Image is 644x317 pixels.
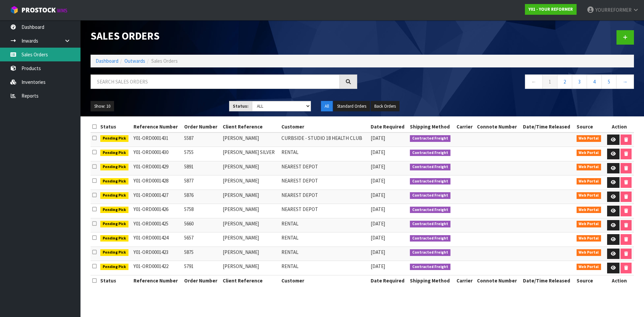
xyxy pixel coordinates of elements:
td: Y01-ORD0001431 [132,133,182,147]
td: [PERSON_NAME] SILVER [221,147,280,161]
td: 5876 [182,190,221,204]
button: Standard Orders [333,101,370,112]
th: Customer [280,275,369,286]
td: Y01-ORD0001430 [132,147,182,161]
td: Y01-ORD0001424 [132,232,182,247]
th: Connote Number [475,275,521,286]
th: Status [99,275,132,286]
td: 5758 [182,204,221,218]
span: Contracted Freight [410,235,450,242]
span: ProStock [21,6,56,14]
span: Contracted Freight [410,150,450,156]
td: 5657 [182,232,221,247]
span: [DATE] [371,149,385,155]
td: Y01-ORD0001423 [132,247,182,261]
span: Pending Pick [100,207,128,213]
span: Pending Pick [100,178,128,185]
th: Order Number [182,275,221,286]
th: Carrier [455,275,475,286]
td: 5877 [182,175,221,190]
span: Pending Pick [100,264,128,270]
td: Y01-ORD0001428 [132,175,182,190]
span: Contracted Freight [410,164,450,170]
span: Contracted Freight [410,178,450,185]
span: Pending Pick [100,221,128,227]
th: Shipping Method [408,121,454,132]
span: Pending Pick [100,249,128,256]
span: [DATE] [371,249,385,255]
span: Sales Orders [151,58,178,64]
th: Client Reference [221,275,280,286]
span: Web Portal [577,164,601,170]
span: Web Portal [577,192,601,199]
span: Web Portal [577,264,601,270]
td: NEAREST DEPOT [280,190,369,204]
td: Y01-ORD0001425 [132,218,182,232]
td: NEAREST DEPOT [280,204,369,218]
span: [DATE] [371,163,385,170]
td: RENTAL [280,232,369,247]
strong: Y01 - YOUR REFORMER [529,6,573,12]
span: [DATE] [371,135,385,141]
span: Pending Pick [100,164,128,170]
span: Web Portal [577,150,601,156]
th: Status [99,121,132,132]
th: Carrier [455,121,475,132]
span: [DATE] [371,220,385,227]
td: RENTAL [280,218,369,232]
td: 5891 [182,161,221,175]
span: Pending Pick [100,135,128,142]
td: 5755 [182,147,221,161]
td: NEAREST DEPOT [280,175,369,190]
span: Web Portal [577,221,601,227]
small: WMS [57,7,67,14]
th: Client Reference [221,121,280,132]
th: Source [575,121,604,132]
td: 5587 [182,133,221,147]
span: Web Portal [577,249,601,256]
th: Date/Time Released [521,275,575,286]
th: Reference Number [132,121,182,132]
td: RENTAL [280,147,369,161]
td: [PERSON_NAME] [221,190,280,204]
button: Back Orders [371,101,399,112]
td: 5791 [182,261,221,275]
a: 4 [587,74,602,89]
td: [PERSON_NAME] [221,247,280,261]
span: Contracted Freight [410,221,450,227]
td: 5660 [182,218,221,232]
th: Order Number [182,121,221,132]
strong: Status: [233,103,249,109]
span: Web Portal [577,135,601,142]
a: ← [525,74,543,89]
a: 3 [572,74,587,89]
input: Search sales orders [91,74,340,89]
td: Y01-ORD0001426 [132,204,182,218]
span: [DATE] [371,206,385,212]
a: 1 [542,74,557,89]
a: → [616,74,634,89]
span: Pending Pick [100,192,128,199]
td: Y01-ORD0001427 [132,190,182,204]
td: RENTAL [280,261,369,275]
td: [PERSON_NAME] [221,161,280,175]
td: Y01-ORD0001429 [132,161,182,175]
td: [PERSON_NAME] [221,218,280,232]
a: Outwards [124,58,145,64]
th: Customer [280,121,369,132]
span: Pending Pick [100,235,128,242]
td: Y01-ORD0001422 [132,261,182,275]
span: Contracted Freight [410,192,450,199]
span: [DATE] [371,177,385,184]
td: [PERSON_NAME] [221,232,280,247]
nav: Page navigation [367,74,634,91]
span: Web Portal [577,235,601,242]
th: Connote Number [475,121,521,132]
td: [PERSON_NAME] [221,175,280,190]
span: Contracted Freight [410,135,450,142]
span: Web Portal [577,178,601,185]
span: YOURREFORMER [595,7,632,13]
span: [DATE] [371,263,385,269]
span: Contracted Freight [410,249,450,256]
th: Source [575,275,604,286]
